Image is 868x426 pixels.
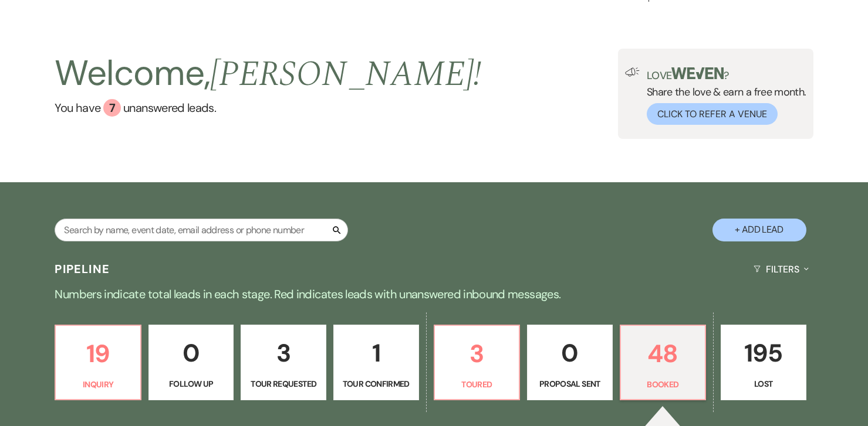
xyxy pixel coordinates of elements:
p: 19 [63,334,133,373]
p: 0 [156,333,227,373]
p: Toured [442,378,512,391]
p: 3 [248,333,319,373]
p: Follow Up [156,377,227,390]
a: 0Follow Up [148,325,234,401]
div: 7 [103,99,121,117]
a: 3Tour Requested [241,325,326,401]
p: 3 [442,334,512,373]
a: 3Toured [434,325,521,401]
p: Inquiry [63,378,133,391]
a: 19Inquiry [55,325,141,401]
button: + Add Lead [712,219,806,241]
p: Proposal Sent [535,377,605,390]
p: Booked [628,378,698,391]
p: Lost [728,377,799,390]
a: 195Lost [721,325,806,401]
a: 0Proposal Sent [527,325,613,401]
span: [PERSON_NAME] ! [210,47,481,101]
p: Tour Requested [248,377,319,390]
a: 1Tour Confirmed [333,325,419,401]
p: Love ? [647,67,806,81]
a: 48Booked [620,325,707,401]
button: Filters [749,254,813,285]
p: 1 [341,333,411,373]
a: You have 7 unanswered leads. [55,99,481,117]
h3: Pipeline [55,261,110,277]
img: weven-logo-green.svg [671,67,724,79]
p: 195 [728,333,799,373]
input: Search by name, event date, email address or phone number [55,219,348,241]
img: loud-speaker-illustration.svg [625,67,640,77]
p: Numbers indicate total leads in each stage. Red indicates leads with unanswered inbound messages. [12,285,857,304]
button: Click to Refer a Venue [647,103,778,125]
p: 48 [628,334,698,373]
div: Share the love & earn a free month. [640,67,806,125]
p: Tour Confirmed [341,377,411,390]
p: 0 [535,333,605,373]
h2: Welcome, [55,49,481,99]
